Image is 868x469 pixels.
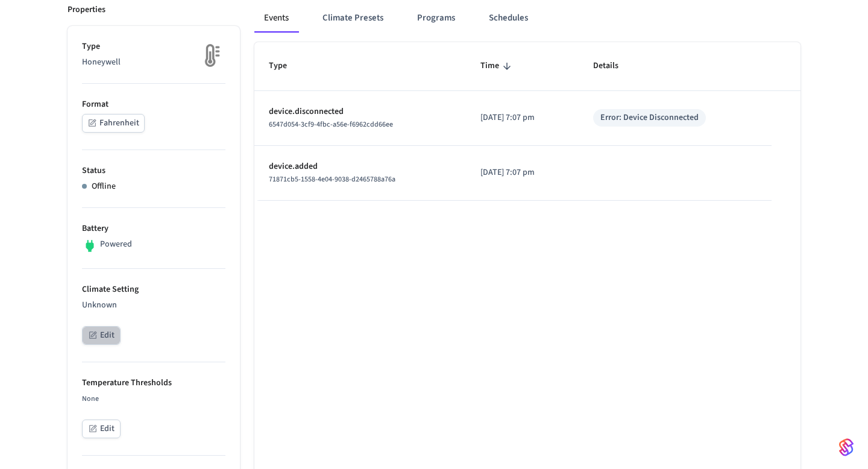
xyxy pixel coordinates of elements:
[68,4,105,16] p: Properties
[407,4,465,33] button: Programs
[82,420,121,438] button: Edit
[82,377,225,389] p: Temperature Thresholds
[269,119,393,130] span: 6547d054-3cf9-4fbc-a56e-f6962cdd66ee
[269,105,451,118] p: device.disconnected
[269,160,451,173] p: device.added
[82,299,225,312] p: Unknown
[82,40,225,53] p: Type
[269,57,303,75] span: Type
[593,57,634,75] span: Details
[254,4,298,33] button: Events
[82,56,225,69] p: Honeywell
[82,326,121,345] button: Edit
[82,98,225,111] p: Format
[82,394,99,404] span: None
[480,112,565,124] p: [DATE] 7:07 pm
[313,4,393,33] button: Climate Presets
[480,166,565,179] p: [DATE] 7:07 pm
[480,57,515,75] span: Time
[269,174,395,184] span: 71871cb5-1558-4e04-9038-d2465788a76a
[100,238,132,251] p: Powered
[479,4,538,33] button: Schedules
[82,222,225,235] p: Battery
[92,180,116,193] p: Offline
[82,165,225,177] p: Status
[839,438,854,457] img: SeamLogoGradient.69752ec5.svg
[82,283,225,296] p: Climate Setting
[82,114,145,133] button: Fahrenheit
[254,42,800,200] table: sticky table
[600,112,699,124] div: Error: Device Disconnected
[195,40,225,71] img: thermostat_fallback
